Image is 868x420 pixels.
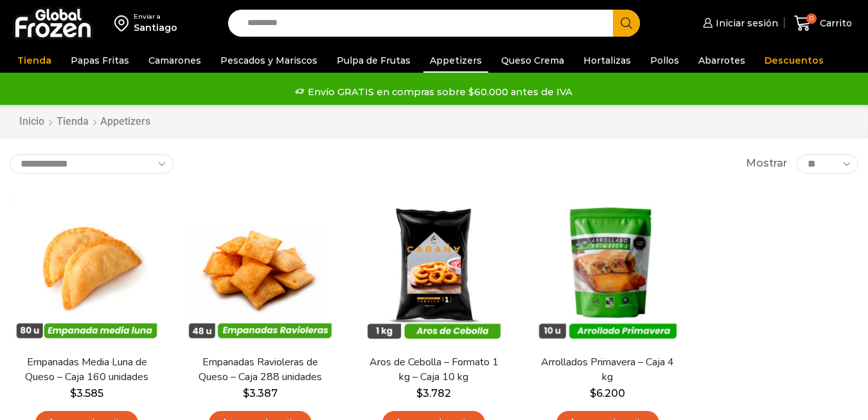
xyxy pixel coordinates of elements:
[806,14,817,24] span: 0
[416,387,451,399] bdi: 3.782
[713,17,778,30] span: Iniciar sesión
[64,48,136,73] a: Papas Fritas
[243,387,278,399] bdi: 3.387
[590,387,625,399] bdi: 6.200
[746,156,787,171] span: Mostrar
[10,154,173,174] select: Pedido de la tienda
[214,48,324,73] a: Pescados y Mariscos
[416,387,423,399] span: $
[364,355,503,385] a: Aros de Cebolla – Formato 1 kg – Caja 10 kg
[243,387,249,399] span: $
[613,10,640,37] button: Search button
[19,114,45,129] a: Inicio
[791,8,855,39] a: 0 Carrito
[134,12,177,21] div: Enviar a
[70,387,103,399] bdi: 3.585
[817,17,852,30] span: Carrito
[644,48,686,73] a: Pollos
[700,10,778,36] a: Iniciar sesión
[114,12,134,34] img: address-field-icon.svg
[758,48,830,73] a: Descuentos
[191,355,330,385] a: Empanadas Ravioleras de Queso – Caja 288 unidades
[538,355,677,385] a: Arrollados Primavera – Caja 4 kg
[577,48,637,73] a: Hortalizas
[495,48,571,73] a: Queso Crema
[19,114,150,129] nav: Breadcrumb
[134,21,177,34] div: Santiago
[100,115,150,127] h1: Appetizers
[11,48,58,73] a: Tienda
[423,48,488,73] a: Appetizers
[590,387,596,399] span: $
[56,114,89,129] a: Tienda
[142,48,208,73] a: Camarones
[70,387,76,399] span: $
[17,355,156,385] a: Empanadas Media Luna de Queso – Caja 160 unidades
[330,48,417,73] a: Pulpa de Frutas
[692,48,752,73] a: Abarrotes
